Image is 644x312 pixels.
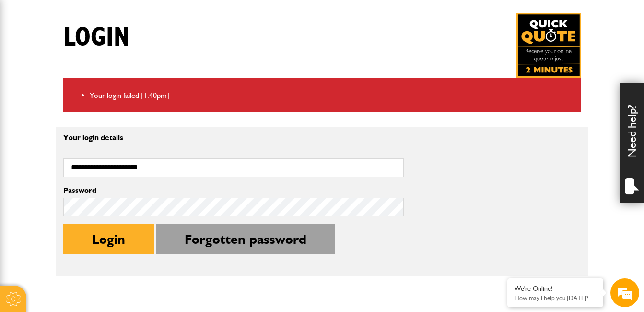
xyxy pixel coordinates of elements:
img: Quick Quote [516,13,581,78]
button: Login [63,224,154,254]
div: Need help? [620,83,644,203]
div: We're Online! [515,285,596,293]
h1: Login [63,22,129,54]
button: Forgotten password [156,224,335,254]
p: How may I help you today? [515,294,596,301]
li: Your login failed [1:40pm] [90,89,574,102]
p: Your login details [63,134,404,142]
label: Password [63,187,404,194]
a: Get your insurance quote in just 2-minutes [516,13,581,78]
